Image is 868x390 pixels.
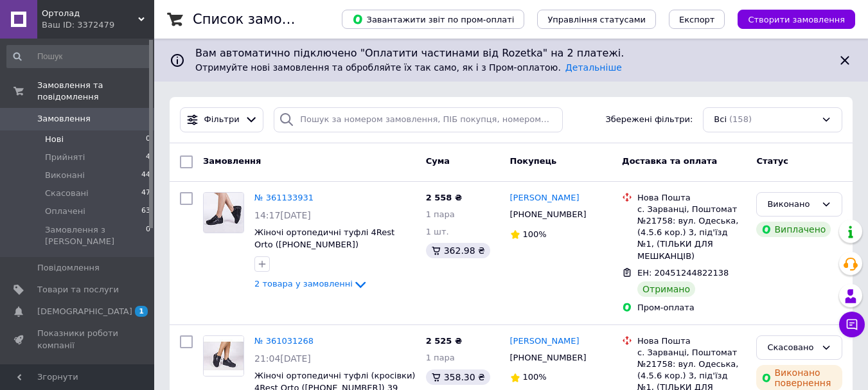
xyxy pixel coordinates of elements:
[274,107,562,132] input: Пошук за номером замовлення, ПІБ покупця, номером телефону, Email, номером накладної
[146,152,150,163] span: 4
[146,224,150,247] span: 0
[204,193,244,233] img: Фото товару
[426,209,455,219] span: 1 пара
[756,156,788,166] span: Статус
[45,152,85,163] span: Прийняті
[254,227,394,249] a: Жіночі ортопедичні туфлі 4Rest Orto ([PHONE_NUMBER])
[254,279,368,288] a: 2 товара у замовленні
[725,14,855,24] a: Створити замовлення
[141,170,150,181] span: 44
[45,224,146,247] span: Замовлення з [PERSON_NAME]
[254,279,353,288] span: 2 товара у замовленні
[729,114,752,124] span: (158)
[37,306,132,317] span: [DEMOGRAPHIC_DATA]
[42,19,154,31] div: Ваш ID: 3372479
[426,353,455,362] span: 1 пара
[204,114,240,126] span: Фільтри
[193,12,323,27] h1: Список замовлень
[565,62,622,73] a: Детальніше
[637,268,729,278] span: ЕН: 20451244822138
[508,350,589,366] div: [PHONE_NUMBER]
[767,341,816,355] div: Скасовано
[738,10,855,29] button: Створити замовлення
[637,192,746,204] div: Нова Пошта
[426,193,462,202] span: 2 558 ₴
[523,229,547,239] span: 100%
[254,193,314,202] a: № 361133931
[637,204,746,262] div: с. Зарванці, Поштомат №21758: вул. Одеська, (4.5.6 кор.) 3, під'їзд №1, (ТІЛЬКИ ДЛЯ МЕШКАНЦІВ)
[748,15,845,24] span: Створити замовлення
[523,372,547,382] span: 100%
[42,8,138,19] span: Ортолад
[204,336,244,376] img: Фото товару
[679,15,715,24] span: Експорт
[637,335,746,347] div: Нова Пошта
[510,335,580,348] a: [PERSON_NAME]
[352,13,514,25] span: Завантажити звіт по пром-оплаті
[547,15,646,24] span: Управління статусами
[254,353,311,364] span: 21:04[DATE]
[37,328,119,351] span: Показники роботи компанії
[195,62,622,73] span: Отримуйте нові замовлення та обробляйте їх так само, як і з Пром-оплатою.
[669,10,725,29] button: Експорт
[254,210,311,220] span: 14:17[DATE]
[637,302,746,314] div: Пром-оплата
[839,312,865,337] button: Чат з покупцем
[426,243,490,258] div: 362.98 ₴
[141,188,150,199] span: 47
[426,156,450,166] span: Cума
[45,134,64,145] span: Нові
[203,156,261,166] span: Замовлення
[146,134,150,145] span: 0
[195,46,827,61] span: Вам автоматично підключено "Оплатити частинами від Rozetka" на 2 платежі.
[426,336,462,346] span: 2 525 ₴
[45,170,85,181] span: Виконані
[45,188,89,199] span: Скасовані
[622,156,717,166] span: Доставка та оплата
[767,198,816,211] div: Виконано
[510,156,557,166] span: Покупець
[45,206,85,217] span: Оплачені
[508,206,589,223] div: [PHONE_NUMBER]
[37,80,154,103] span: Замовлення та повідомлення
[510,192,580,204] a: [PERSON_NAME]
[37,284,119,296] span: Товари та послуги
[426,227,449,236] span: 1 шт.
[37,362,119,385] span: Панель управління
[6,45,152,68] input: Пошук
[714,114,727,126] span: Всі
[135,306,148,317] span: 1
[637,281,695,297] div: Отримано
[605,114,693,126] span: Збережені фільтри:
[141,206,150,217] span: 63
[756,222,831,237] div: Виплачено
[537,10,656,29] button: Управління статусами
[426,369,490,385] div: 358.30 ₴
[342,10,524,29] button: Завантажити звіт по пром-оплаті
[37,113,91,125] span: Замовлення
[254,336,314,346] a: № 361031268
[37,262,100,274] span: Повідомлення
